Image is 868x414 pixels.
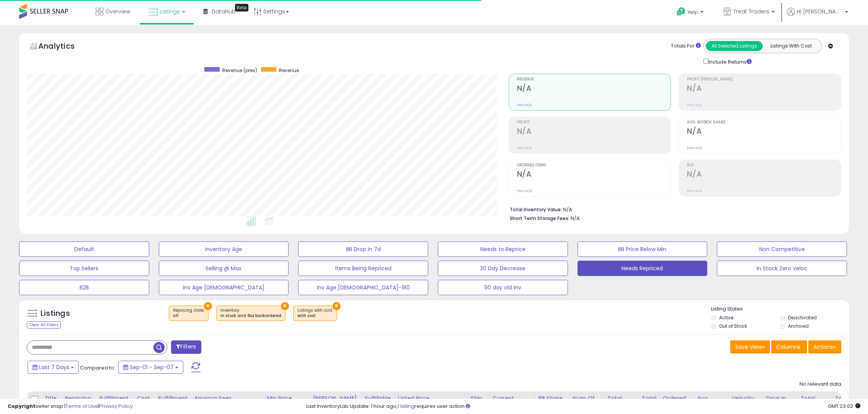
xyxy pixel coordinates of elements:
button: Last 7 Days [28,361,79,374]
small: Prev: N/A [517,189,532,193]
span: Avg. Buybox Share [687,120,841,125]
button: Non Competitive [717,242,847,257]
label: Out of Stock [719,323,747,329]
label: Active [719,314,733,321]
button: Default [19,242,149,257]
button: Inventory Age [159,242,289,257]
label: Deactivated [788,314,817,321]
div: Totals For [671,43,701,50]
span: Treat Traders [733,8,769,15]
span: Inventory : [220,307,281,319]
small: Prev: N/A [687,189,702,193]
small: Prev: N/A [517,103,532,107]
h2: N/A [687,127,841,137]
span: Profit [PERSON_NAME] [687,77,841,82]
button: Sep-01 - Sep-07 [118,361,183,374]
span: Profit [517,120,671,125]
span: Revenue [279,67,299,74]
b: Total Inventory Value: [510,206,562,213]
button: BB Drop in 7d [298,242,428,257]
div: No relevant data [799,381,841,388]
h5: Listings [41,308,70,319]
span: Hi [PERSON_NAME] [797,8,843,15]
b: Short Term Storage Fees: [510,215,569,222]
button: Needs Repriced [578,261,708,276]
a: Help [671,1,711,25]
button: Items Being Repriced [298,261,428,276]
div: seller snap | | [8,403,133,410]
label: Archived [788,323,809,329]
button: × [333,302,341,310]
button: Inv Age [DEMOGRAPHIC_DATA] [159,280,289,295]
span: Listings [160,8,180,15]
button: In Stock Zero Veloc [717,261,847,276]
span: 2025-09-15 23:02 GMT [828,402,860,410]
h2: N/A [687,84,841,94]
button: Needs to Reprice [438,242,568,257]
h5: Analytics [38,41,90,53]
span: Compared to: [80,364,115,371]
div: in stock and fba backordered [220,313,281,319]
button: Columns [771,340,807,353]
div: Include Returns [698,57,761,66]
span: Sep-01 - Sep-07 [130,363,174,371]
h2: N/A [517,127,671,137]
div: with cost [297,313,333,319]
button: × [204,302,212,310]
button: 90 day old inv [438,280,568,295]
span: Revenue [517,77,671,82]
button: B2B [19,280,149,295]
a: Terms of Use [65,402,98,410]
button: Filters [171,340,201,354]
span: Columns [776,343,800,351]
li: N/A [510,204,835,214]
span: Repricing state : [173,307,204,319]
a: Privacy Policy [99,402,133,410]
button: Selling @ Max [159,261,289,276]
button: 30 Day Decrease [438,261,568,276]
small: Prev: N/A [517,146,532,150]
div: off [173,313,204,319]
i: Get Help [676,7,686,16]
span: Revenue (prev) [222,67,257,74]
a: Hi [PERSON_NAME] [787,8,848,25]
p: Listing States: [711,306,849,313]
strong: Copyright [8,402,36,410]
button: × [281,302,289,310]
h2: N/A [517,84,671,94]
button: Actions [808,340,841,353]
div: Clear All Filters [27,321,61,329]
small: Prev: N/A [687,146,702,150]
span: Listings with cost : [297,307,333,319]
button: Save View [730,340,770,353]
div: Last InventoryLab Update: 1 hour ago, requires user action. [306,403,860,410]
span: Ordered Items [517,163,671,168]
div: Tooltip anchor [235,4,248,11]
button: Top Sellers [19,261,149,276]
span: ROI [687,163,841,168]
button: All Selected Listings [706,41,763,51]
span: Overview [105,8,130,15]
button: Listings With Cost [762,41,819,51]
span: Help [688,9,698,15]
span: Last 7 Days [39,363,69,371]
button: BB Price Below Min [578,242,708,257]
a: 1 listing [398,402,414,410]
h2: N/A [687,170,841,180]
button: Inv Age [DEMOGRAPHIC_DATA]-180 [298,280,428,295]
span: N/A [571,215,580,222]
small: Prev: N/A [687,103,702,107]
h2: N/A [517,170,671,180]
span: DataHub [212,8,236,15]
